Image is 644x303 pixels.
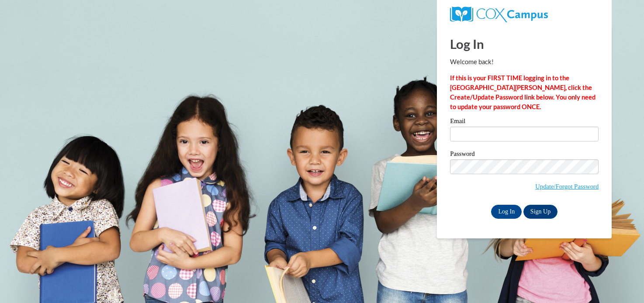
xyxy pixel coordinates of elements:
[491,205,522,219] input: Log In
[523,205,557,219] a: Sign Up
[450,10,547,17] a: COX Campus
[535,183,599,190] a: Update/Forgot Password
[450,7,547,22] img: COX Campus
[450,74,596,110] strong: If this is your FIRST TIME logging in to the [GEOGRAPHIC_DATA][PERSON_NAME], click the Create/Upd...
[450,57,599,67] p: Welcome back!
[450,118,599,127] label: Email
[450,35,599,53] h1: Log In
[450,151,599,159] label: Password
